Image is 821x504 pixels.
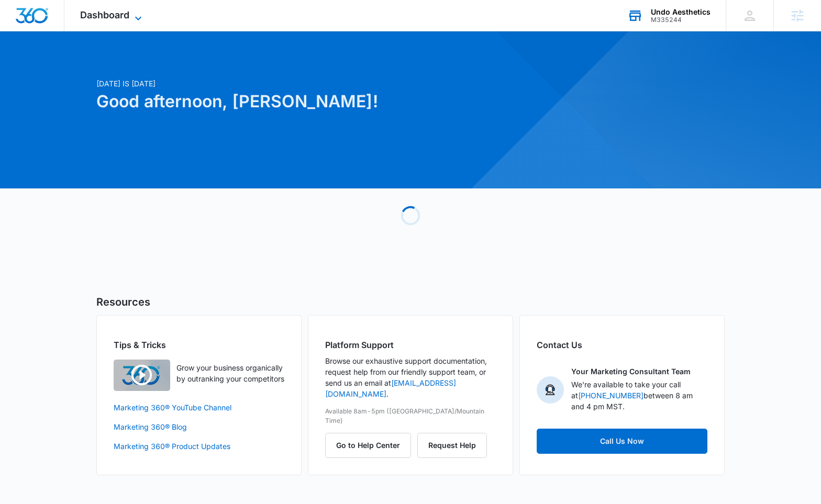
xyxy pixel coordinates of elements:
p: Available 8am-5pm ([GEOGRAPHIC_DATA]/Mountain Time) [325,407,496,425]
a: Marketing 360® Blog [114,421,284,432]
a: [PHONE_NUMBER] [578,391,644,400]
h1: Good afternoon, [PERSON_NAME]! [96,89,511,114]
img: Quick Overview Video [114,360,170,391]
button: Request Help [417,433,487,458]
a: Marketing 360® YouTube Channel [114,402,284,413]
img: Your Marketing Consultant Team [537,376,564,404]
a: Marketing 360® Product Updates [114,441,284,452]
button: Go to Help Center [325,433,411,458]
a: Call Us Now [537,429,707,454]
a: Request Help [417,441,487,450]
div: account name [651,8,711,16]
p: Grow your business organically by outranking your competitors [176,362,284,384]
h2: Platform Support [325,339,496,351]
a: Go to Help Center [325,441,417,450]
span: Dashboard [80,9,129,20]
p: Your Marketing Consultant Team [571,366,691,377]
p: [DATE] is [DATE] [96,78,511,89]
h2: Contact Us [537,339,707,351]
p: Browse our exhaustive support documentation, request help from our friendly support team, or send... [325,355,496,399]
h5: Resources [96,294,725,310]
h2: Tips & Tricks [114,339,284,351]
p: We're available to take your call at between 8 am and 4 pm MST. [571,379,707,412]
div: account id [651,16,711,24]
